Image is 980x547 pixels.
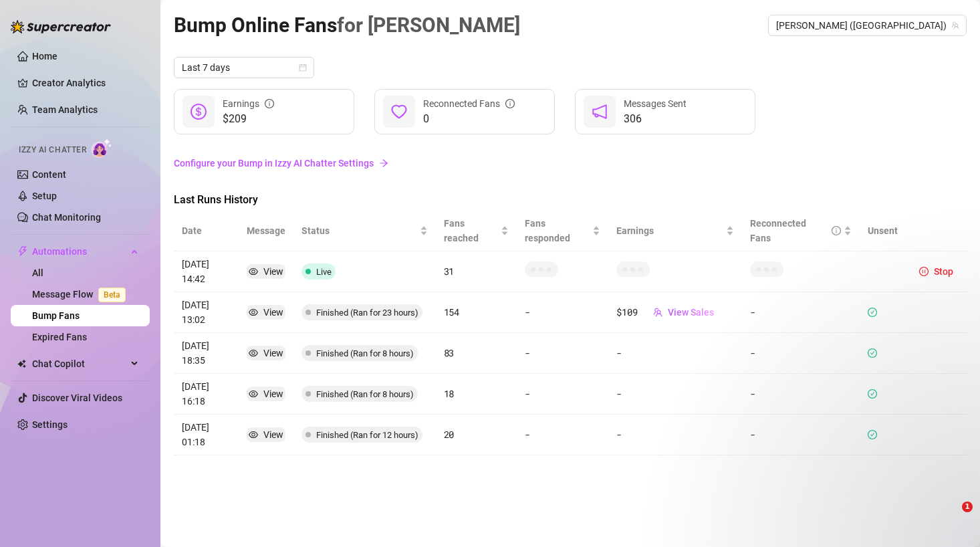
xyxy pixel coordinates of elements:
span: pause-circle [919,267,929,276]
span: thunderbolt [17,246,28,257]
a: Message FlowBeta [32,289,131,300]
div: View [263,387,283,401]
span: 1 [962,502,973,512]
th: Unsent [860,211,906,251]
article: - [616,427,622,442]
a: All [32,267,43,278]
span: eye [249,308,258,317]
th: Fans reached [436,211,517,251]
button: Stop [914,263,959,280]
article: 31 [444,264,509,279]
iframe: Intercom live chat [935,502,967,534]
th: Date [174,211,239,251]
div: Reconnected Fans [423,96,515,111]
span: heart [391,104,407,120]
a: Chat Monitoring [32,212,101,223]
button: View Sales [642,302,725,323]
span: info-circle [832,226,841,235]
a: Configure your Bump in Izzy AI Chatter Settingsarrow-right [174,150,967,176]
span: info-circle [265,99,274,108]
span: Live [316,267,332,277]
span: View Sales [668,307,714,318]
span: check-circle [868,348,877,358]
span: Finished (Ran for 12 hours) [316,430,418,440]
span: Finished (Ran for 8 hours) [316,348,414,358]
a: Content [32,169,66,180]
span: Stop [934,266,953,277]
th: Message [239,211,293,251]
article: Bump Online Fans [174,9,520,41]
article: 154 [444,305,509,320]
span: Fans responded [525,216,590,245]
div: Reconnected Fans [750,216,840,245]
span: eye [249,348,258,358]
span: Finished (Ran for 8 hours) [316,389,414,399]
span: Linda (lindavo) [776,15,959,35]
div: View [263,305,283,320]
span: Fans reached [444,216,498,245]
span: notification [592,104,608,120]
span: check-circle [868,308,877,317]
span: arrow-right [379,158,388,168]
article: 20 [444,427,509,442]
span: for [PERSON_NAME] [337,13,520,37]
a: Configure your Bump in Izzy AI Chatter Settings [174,156,967,171]
article: [DATE] 14:42 [182,257,231,286]
span: dollar [191,104,207,120]
article: [DATE] 13:02 [182,298,231,327]
article: - [616,387,622,401]
a: Setup [32,191,57,201]
article: 18 [444,387,509,401]
span: calendar [299,64,307,72]
a: Discover Viral Videos [32,393,122,403]
span: Earnings [616,223,723,238]
a: Home [32,51,57,62]
article: - [750,387,851,401]
article: [DATE] 01:18 [182,420,231,449]
span: check-circle [868,389,877,399]
article: - [525,305,600,320]
div: View [263,346,283,360]
article: - [616,346,622,360]
article: 83 [444,346,509,360]
div: View [263,427,283,442]
span: 0 [423,111,515,127]
span: team [653,308,662,317]
span: Automations [32,241,127,262]
a: Settings [32,419,68,430]
span: eye [249,430,258,439]
span: Chat Copilot [32,353,127,374]
article: - [750,346,851,360]
span: Last 7 days [182,58,306,78]
span: Status [301,223,417,238]
span: $209 [223,111,274,127]
article: - [525,427,600,442]
a: Bump Fans [32,310,80,321]
a: Team Analytics [32,104,98,115]
article: $109 [616,305,637,320]
div: View [263,264,283,279]
span: Finished (Ran for 23 hours) [316,308,418,318]
span: Messages Sent [624,98,687,109]
span: 306 [624,111,687,127]
article: - [525,346,600,360]
span: Last Runs History [174,192,398,208]
img: logo-BBDzfeDw.svg [11,20,111,33]
img: AI Chatter [92,138,112,158]
article: - [750,305,851,320]
span: team [951,21,959,29]
th: Status [293,211,436,251]
span: eye [249,267,258,276]
th: Fans responded [517,211,608,251]
th: Earnings [608,211,742,251]
img: Chat Copilot [17,359,26,368]
a: Creator Analytics [32,72,139,94]
a: Expired Fans [32,332,87,342]
article: [DATE] 16:18 [182,379,231,409]
div: Earnings [223,96,274,111]
span: Beta [98,288,126,302]
span: info-circle [505,99,515,108]
article: - [525,387,600,401]
article: [DATE] 18:35 [182,338,231,368]
span: Izzy AI Chatter [19,144,86,156]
